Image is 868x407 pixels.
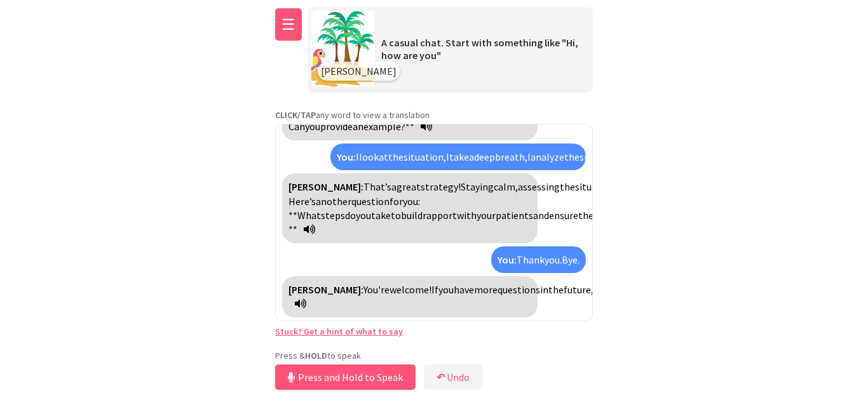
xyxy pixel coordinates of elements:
span: Can [288,120,305,133]
span: I [356,150,359,163]
span: question [351,195,390,208]
span: provide [320,120,353,133]
span: Click to translate [423,209,457,222]
span: You're [363,283,390,296]
span: have [454,283,474,296]
b: ↶ [437,371,445,384]
div: Click to translate [330,143,586,170]
span: take [371,209,391,222]
span: future, [564,283,593,296]
span: I [446,150,449,163]
span: A casual chat. Start with something like "Hi, how are you" [381,36,578,62]
span: to [391,209,401,222]
span: a [469,150,474,163]
div: Click to translate [282,276,538,317]
a: Stuck? Get a hint of what to say [275,326,403,337]
span: build [401,209,423,222]
span: I [527,150,531,163]
span: analyze [531,150,564,163]
span: the [548,283,564,296]
strong: CLICK/TAP [275,109,316,121]
span: the [560,180,575,193]
span: situation, [575,180,618,193]
span: That’s [363,180,391,193]
strong: [PERSON_NAME]: [288,180,363,193]
span: the [564,150,580,163]
span: Thank [517,253,545,266]
span: a [391,180,397,193]
span: you [438,283,454,296]
span: example?** [363,120,414,133]
strong: You: [337,150,356,163]
span: you: **What [288,195,420,222]
span: situation, [403,150,446,163]
span: more [474,283,498,296]
span: with [457,209,477,222]
img: Scenario Image [311,11,375,87]
span: the [388,150,403,163]
span: If [431,283,438,296]
span: calm, [494,180,518,193]
span: another [316,195,351,208]
span: steps [321,209,345,222]
span: situation [580,150,620,163]
span: you. [545,253,562,266]
span: deep [474,150,495,163]
span: at [379,150,388,163]
button: ☰ [275,8,302,41]
strong: You: [498,253,517,266]
span: an [353,120,363,133]
div: Click to translate [282,173,538,243]
div: Click to translate [491,246,586,273]
span: ensure [549,209,578,222]
span: look [359,150,379,163]
span: and [533,209,549,222]
button: ↶Undo [424,364,482,390]
span: you [305,120,320,133]
span: in [540,283,548,296]
span: they [578,209,598,222]
p: Press & to speak [275,350,593,361]
strong: [PERSON_NAME]: [288,283,363,296]
button: Press and Hold to Speak [275,364,416,390]
span: questions [498,283,540,296]
span: welcome! [390,283,431,296]
span: assessing [518,180,560,193]
span: Staying [461,180,494,193]
span: do [345,209,356,222]
span: for [390,195,403,208]
span: take [449,150,469,163]
span: patients [496,209,533,222]
span: breath, [495,150,527,163]
span: great [397,180,421,193]
p: any word to view a translation [275,109,593,121]
span: Bye. [562,253,580,266]
span: [PERSON_NAME] [321,65,397,77]
span: strategy! [421,180,461,193]
span: your [477,209,496,222]
strong: HOLD [305,350,327,361]
span: you [356,209,371,222]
